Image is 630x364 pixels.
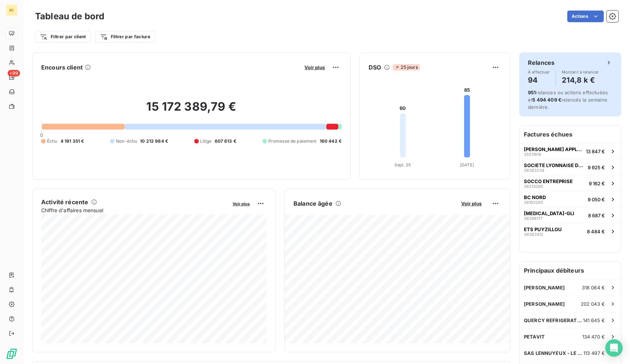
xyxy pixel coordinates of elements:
[520,262,621,279] h6: Principaux débiteurs
[6,348,17,360] img: Logo LeanPay
[528,58,555,67] h6: Relances
[582,334,605,340] span: 134 470 €
[140,138,168,145] span: 10 212 984 €
[586,149,605,154] span: 13 847 €
[520,159,621,175] button: SOCIETE LYONNAISE DE TRAVAUX PUBLICS363832349 925 €
[233,201,250,206] span: Voir plus
[304,64,325,70] span: Voir plus
[567,11,604,22] button: Actions
[35,31,91,43] button: Filtrer par client
[41,206,227,214] span: Chiffre d'affaires mensuel
[520,126,621,143] h6: Factures échues
[369,63,381,72] h6: DSO
[524,350,583,356] span: SAS LENNUYEUX - LE FOLL
[95,31,155,43] button: Filtrer par facture
[562,70,599,74] span: Montant à relancer
[200,138,212,145] span: Litige
[587,229,605,234] span: 8 484 €
[268,138,317,145] span: Promesse de paiement
[524,168,544,173] span: 36383234
[41,63,83,72] h6: Encours client
[524,317,583,323] span: QUERCY REFRIGERATION
[6,4,17,16] div: KI
[35,10,104,23] h3: Tableau de bord
[520,207,621,223] button: [MEDICAL_DATA]-GLI363881778 687 €
[230,200,252,207] button: Voir plus
[524,334,545,340] span: PETAVIT
[61,138,84,145] span: 4 191 351 €
[588,165,605,170] span: 9 925 €
[528,70,550,74] span: À effectuer
[520,191,621,207] button: BC NORD361932659 050 €
[588,213,605,218] span: 8 687 €
[524,146,583,152] span: [PERSON_NAME] APPLICATION
[528,74,550,86] h4: 94
[532,97,561,103] span: 5 494 409 €
[524,216,542,221] span: 36388177
[524,285,565,290] span: [PERSON_NAME]
[582,285,605,290] span: 318 064 €
[524,301,565,307] span: [PERSON_NAME]
[605,339,623,357] div: Open Intercom Messenger
[524,194,546,200] span: BC NORD
[524,152,541,157] span: 35511814
[393,64,420,71] span: 25 jours
[589,181,605,186] span: 9 162 €
[520,223,621,239] button: ETS PUYZILLOU363634128 484 €
[524,232,543,237] span: 36363412
[293,199,332,208] h6: Balance âgée
[562,74,599,86] h4: 214,8 k €
[583,317,605,323] span: 141 645 €
[524,226,562,232] span: ETS PUYZILLOU
[41,99,342,121] h2: 15 172 389,79 €
[581,301,605,307] span: 202 043 €
[520,143,621,159] button: [PERSON_NAME] APPLICATION3551181413 847 €
[302,64,327,71] button: Voir plus
[8,70,20,76] span: +99
[394,162,411,167] tspan: Sept. 25
[528,90,536,95] span: 951
[524,200,543,205] span: 36193265
[40,132,43,138] span: 0
[583,350,605,356] span: 113 497 €
[215,138,236,145] span: 607 613 €
[524,184,543,189] span: 36313085
[459,200,484,207] button: Voir plus
[460,162,474,167] tspan: [DATE]
[588,197,605,202] span: 9 050 €
[524,210,574,216] span: [MEDICAL_DATA]-GLI
[461,201,482,206] span: Voir plus
[116,138,137,145] span: Non-échu
[41,198,88,206] h6: Activité récente
[528,90,608,110] span: relances ou actions effectuées et relancés la semaine dernière.
[524,162,585,168] span: SOCIETE LYONNAISE DE TRAVAUX PUBLICS
[320,138,342,145] span: 160 442 €
[520,175,621,191] button: SOCCO ENTREPRISE363130859 162 €
[47,138,58,145] span: Échu
[524,178,573,184] span: SOCCO ENTREPRISE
